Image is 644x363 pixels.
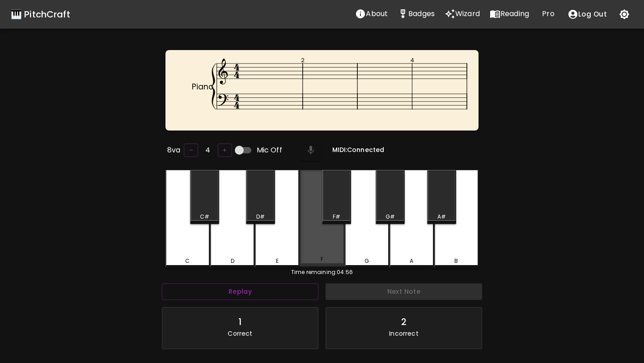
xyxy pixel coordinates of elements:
div: A [410,257,413,265]
div: Time remaining: 04:56 [165,268,479,276]
div: C [185,257,190,265]
button: Reading [485,5,534,23]
button: Wizard [440,5,485,23]
div: 1 [238,315,241,329]
h6: MIDI: Connected [332,145,384,155]
div: 2 [401,315,407,329]
text: Piano [192,81,214,92]
button: + [218,144,232,157]
button: Pro [534,5,563,23]
button: Stats [393,5,440,23]
div: E [276,257,279,265]
div: F# [333,213,340,221]
div: C# [200,213,209,221]
div: B [454,257,458,265]
div: G# [386,213,395,221]
button: – [184,144,198,157]
a: Stats [393,5,440,24]
p: Reading [500,8,529,19]
p: Incorrect [389,329,418,338]
text: 4 [411,56,414,64]
div: D [231,257,234,265]
div: F [321,255,323,263]
button: Replay [162,283,318,300]
a: Pro [534,5,563,24]
div: G [364,257,369,265]
p: Wizard [455,8,480,19]
div: A# [437,213,446,221]
a: 🎹 PitchCraft [11,7,70,21]
p: About [366,8,388,19]
div: D# [256,213,265,221]
p: Badges [408,8,435,19]
h6: 4 [205,144,210,156]
button: account of current user [563,5,612,24]
p: Pro [542,8,554,19]
button: About [350,5,393,23]
a: Wizard [440,5,485,24]
h6: 8va [167,144,180,156]
span: Mic Off [257,145,282,156]
a: Reading [485,5,534,24]
a: About [350,5,393,24]
text: 2 [301,56,305,64]
p: Correct [228,329,252,338]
